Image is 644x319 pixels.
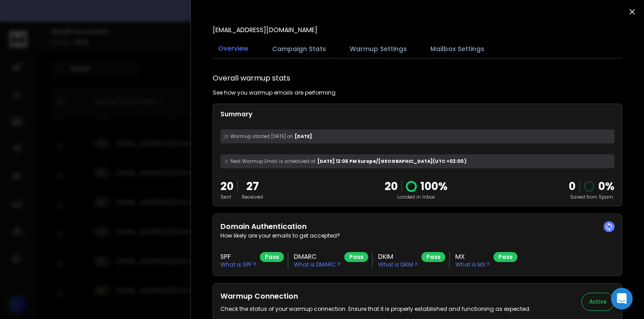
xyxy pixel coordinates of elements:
[455,252,490,261] h3: MX
[421,252,445,262] div: Pass
[220,232,615,239] p: How likely are your emails to get accepted?
[294,252,341,261] h3: DMARC
[493,252,517,262] div: Pass
[242,194,263,200] p: Received
[213,38,254,59] button: Overview
[569,179,576,194] strong: 0
[220,154,615,168] div: [DATE] 12:06 PM Europe/[GEOGRAPHIC_DATA] (UTC +02:00 )
[425,39,490,59] button: Mailbox Settings
[213,89,336,96] p: See how you warmup emails are performing
[344,252,368,262] div: Pass
[220,194,234,200] p: Sent
[213,25,317,34] p: [EMAIL_ADDRESS][DOMAIN_NAME]
[378,261,418,268] p: What is DKIM ?
[598,179,615,194] p: 0 %
[220,179,234,194] p: 20
[220,110,615,119] p: Summary
[220,291,531,302] h2: Warmup Connection
[455,261,490,268] p: What is MX ?
[213,73,290,84] h1: Overall warmup stats
[378,252,418,261] h3: DKIM
[220,221,615,232] h2: Domain Authentication
[385,179,398,194] p: 20
[260,252,284,262] div: Pass
[220,305,531,313] p: Check the status of your warmup connection. Ensure that it is properly established and functionin...
[294,261,341,268] p: What is DMARC ?
[385,194,448,200] p: Landed in Inbox
[581,293,615,311] button: Active
[569,194,615,200] p: Saved from Spam
[420,179,448,194] p: 100 %
[230,133,293,140] span: Warmup started [DATE] on
[220,129,615,143] div: [DATE]
[242,179,263,194] p: 27
[230,158,316,165] span: Next Warmup Email is scheduled at
[344,39,412,59] button: Warmup Settings
[220,252,256,261] h3: SPF
[267,39,332,59] button: Campaign Stats
[611,288,633,309] div: Open Intercom Messenger
[220,261,256,268] p: What is SPF ?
